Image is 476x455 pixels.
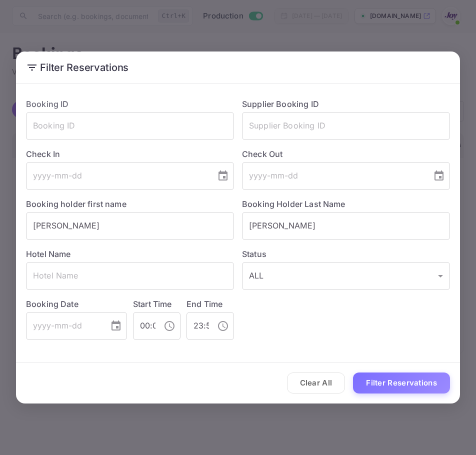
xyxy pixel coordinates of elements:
label: Check Out [242,148,450,160]
label: Hotel Name [26,249,71,259]
button: Choose date [213,166,233,186]
input: Hotel Name [26,262,234,290]
label: Start Time [133,299,172,309]
input: Holder Last Name [242,212,450,240]
label: Booking Date [26,298,127,310]
input: Booking ID [26,112,234,140]
input: Supplier Booking ID [242,112,450,140]
input: hh:mm [186,312,209,340]
button: Choose date [429,166,449,186]
label: Supplier Booking ID [242,99,319,109]
input: hh:mm [133,312,155,340]
input: yyyy-mm-dd [26,312,102,340]
div: ALL [242,262,450,290]
label: Check In [26,148,234,160]
h2: Filter Reservations [16,51,460,83]
input: Holder First Name [26,212,234,240]
label: Booking Holder Last Name [242,199,345,209]
input: yyyy-mm-dd [242,162,425,190]
label: Booking holder first name [26,199,126,209]
button: Clear All [287,372,345,394]
button: Choose date [106,316,126,336]
button: Choose time, selected time is 12:00 AM [159,316,179,336]
input: yyyy-mm-dd [26,162,209,190]
button: Filter Reservations [353,372,450,394]
label: End Time [186,299,222,309]
label: Booking ID [26,99,69,109]
label: Status [242,248,450,260]
button: Choose time, selected time is 11:59 PM [213,316,233,336]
